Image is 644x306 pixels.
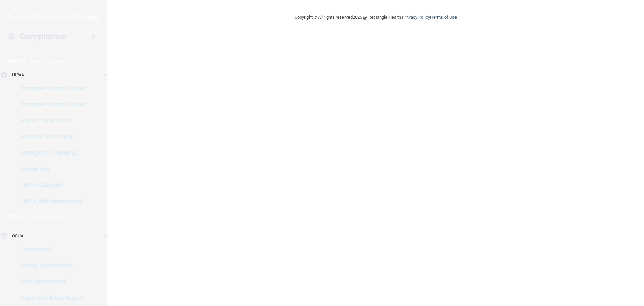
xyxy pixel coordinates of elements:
p: HIPAA Risk Assessment [4,198,96,205]
p: Safety Data Sheets [4,262,96,269]
p: Learn More! [29,213,65,221]
p: Resources [4,166,96,172]
div: Copyright © All rights reserved 2025 @ Rectangle Health | | [253,7,498,28]
h4: Compliance [20,32,66,41]
p: Emergency Planning [4,149,96,156]
p: Learn More! [30,57,65,65]
p: Documents [4,246,96,253]
img: PMB logo [8,10,99,24]
p: HIPAA Checklist [4,182,96,188]
a: Terms of Use [431,15,457,20]
p: Business Associates [4,133,96,140]
p: OSHA [12,232,23,240]
p: Documents and Policies [4,85,96,92]
p: Injury and Illness Report [4,295,96,301]
p: HIPAA [12,71,24,79]
p: HIPAA [9,57,26,65]
p: Report an Incident [4,117,96,124]
p: Self-Assessment [4,278,96,285]
p: Documents and Policies [4,101,96,108]
p: OSHA [9,213,26,221]
a: Privacy Policy [403,15,430,20]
